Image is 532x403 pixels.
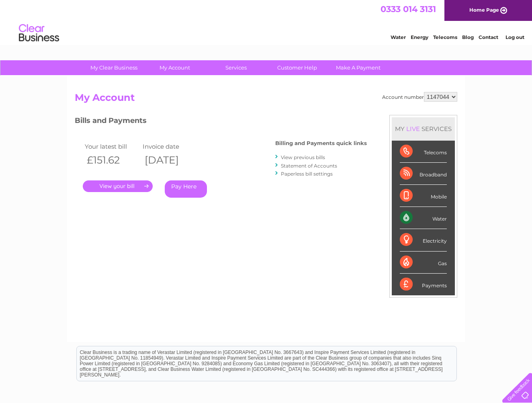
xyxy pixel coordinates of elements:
th: [DATE] [141,152,198,168]
div: MY SERVICES [392,117,455,140]
a: Customer Help [264,60,330,75]
a: Telecoms [433,34,457,40]
a: Pay Here [165,180,207,198]
img: logo.png [18,21,59,45]
div: Electricity [400,229,447,251]
div: Gas [400,252,447,274]
a: . [83,180,153,192]
h3: Bills and Payments [75,115,367,129]
a: Services [203,60,269,75]
a: Contact [479,34,498,40]
div: Broadband [400,163,447,185]
div: LIVE [405,125,422,133]
a: Log out [505,34,524,40]
a: Make A Payment [325,60,391,75]
a: My Account [142,60,208,75]
a: Water [391,34,406,40]
a: Blog [462,34,474,40]
div: Payments [400,274,447,295]
h4: Billing and Payments quick links [275,140,367,146]
h2: My Account [75,92,457,107]
a: 0333 014 3131 [381,4,436,14]
div: Clear Business is a trading name of Verastar Limited (registered in [GEOGRAPHIC_DATA] No. 3667643... [77,4,456,39]
td: Invoice date [141,141,198,152]
div: Telecoms [400,141,447,163]
div: Water [400,207,447,229]
a: Energy [411,34,428,40]
a: View previous bills [281,154,325,160]
td: Your latest bill [83,141,141,152]
a: My Clear Business [81,60,147,75]
div: Account number [382,92,457,102]
th: £151.62 [83,152,141,168]
a: Paperless bill settings [281,171,333,177]
div: Mobile [400,185,447,207]
a: Statement of Accounts [281,163,337,169]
